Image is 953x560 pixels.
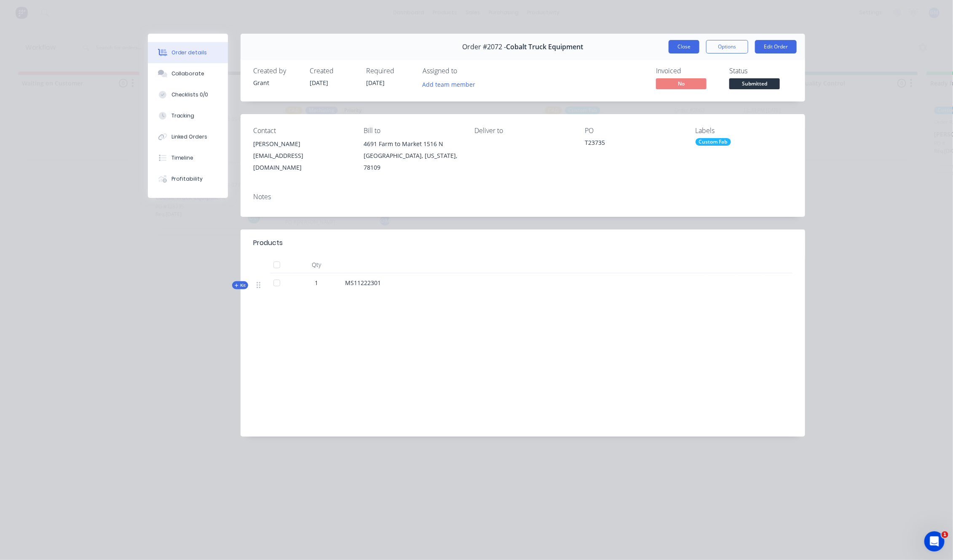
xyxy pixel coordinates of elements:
[924,531,945,552] iframe: Intercom live chat
[148,42,228,63] button: Order details
[148,105,228,126] button: Tracking
[366,67,412,75] div: Required
[474,127,571,135] div: Deliver to
[232,281,248,289] button: Kit
[755,40,797,53] button: Edit Order
[310,67,356,75] div: Created
[696,127,792,135] div: Labels
[423,78,480,90] button: Add team member
[148,63,228,84] button: Collaborate
[696,138,731,146] div: Custom Fab
[253,67,300,75] div: Created by
[171,112,195,120] div: Tracking
[253,138,350,173] div: [PERSON_NAME][EMAIL_ADDRESS][DOMAIN_NAME]
[148,126,228,147] button: Linked Orders
[171,133,208,141] div: Linked Orders
[253,238,283,248] div: Products
[253,78,300,87] div: Grant
[729,78,780,89] span: Submitted
[706,40,748,53] button: Options
[148,84,228,105] button: Checklists 0/0
[463,43,506,51] span: Order #2072 -
[171,154,194,162] div: Timeline
[506,43,584,51] span: Cobalt Truck Equipment
[669,40,699,53] button: Close
[315,278,318,287] span: 1
[171,175,203,183] div: Profitability
[729,78,780,91] button: Submitted
[423,67,507,75] div: Assigned to
[364,138,460,150] div: 4691 Farm to Market 1516 N
[253,150,350,173] div: [EMAIL_ADDRESS][DOMAIN_NAME]
[253,138,350,150] div: [PERSON_NAME]
[171,49,207,56] div: Order details
[585,127,682,135] div: PO
[253,127,350,135] div: Contact
[366,79,385,87] span: [DATE]
[310,79,328,87] span: [DATE]
[171,70,205,77] div: Collaborate
[656,78,707,89] span: No
[418,78,480,90] button: Add team member
[364,150,460,173] div: [GEOGRAPHIC_DATA], [US_STATE], 78109
[585,138,682,150] div: T23735
[345,279,381,287] span: MS11222301
[235,282,246,288] span: Kit
[729,67,792,75] div: Status
[171,91,209,99] div: Checklists 0/0
[253,193,792,201] div: Notes
[942,531,948,538] span: 1
[364,127,460,135] div: Bill to
[148,168,228,189] button: Profitability
[656,67,719,75] div: Invoiced
[364,138,460,173] div: 4691 Farm to Market 1516 N[GEOGRAPHIC_DATA], [US_STATE], 78109
[291,256,342,273] div: Qty
[148,147,228,168] button: Timeline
